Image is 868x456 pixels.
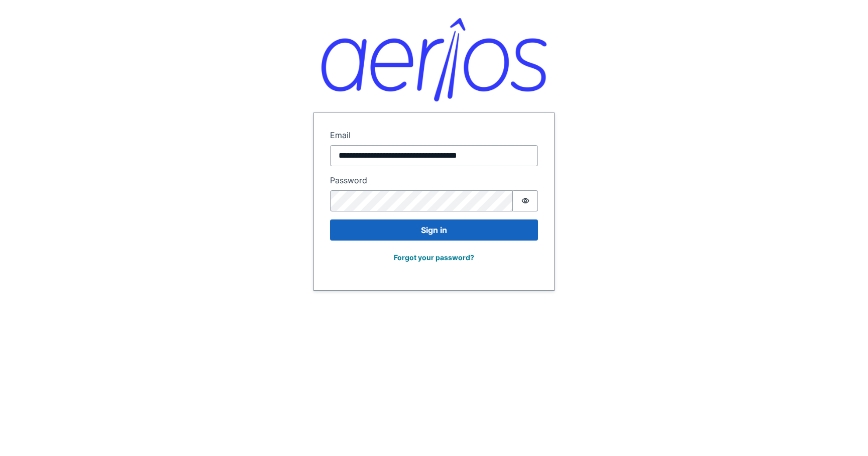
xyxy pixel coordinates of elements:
label: Email [330,129,538,141]
button: Forgot your password? [387,249,481,266]
button: Show password [513,190,538,211]
label: Password [330,174,538,186]
button: Sign in [330,219,538,241]
img: Aerios logo [321,18,547,101]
